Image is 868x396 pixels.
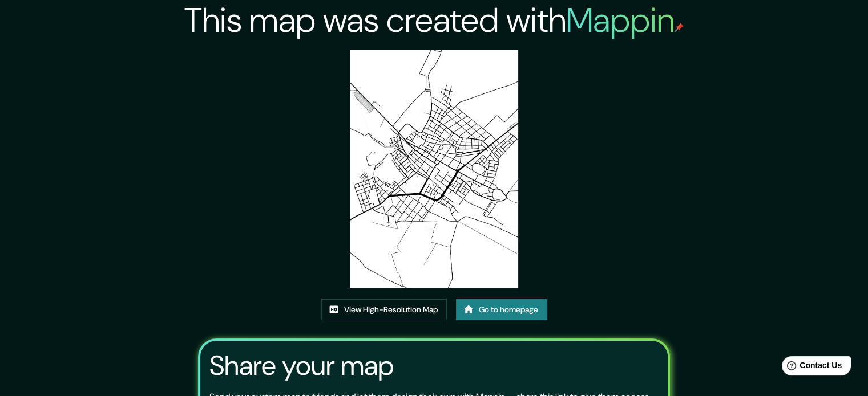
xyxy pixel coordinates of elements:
img: created-map [350,50,518,288]
a: View High-Resolution Map [321,299,447,320]
iframe: Help widget launcher [766,352,855,383]
a: Go to homepage [456,299,547,320]
h3: Share your map [209,350,394,382]
img: mappin-pin [675,23,684,32]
